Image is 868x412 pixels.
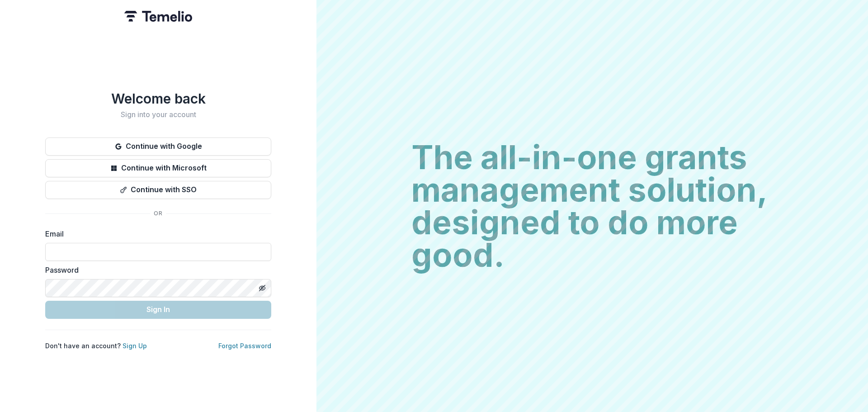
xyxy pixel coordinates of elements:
button: Toggle password visibility [255,281,269,295]
label: Password [45,265,266,275]
button: Sign In [45,301,271,319]
img: Temelio [124,11,192,22]
p: Don't have an account? [45,341,147,350]
a: Sign Up [123,342,147,350]
button: Continue with Google [45,137,271,156]
h2: Sign into your account [45,110,271,119]
button: Continue with Microsoft [45,159,271,177]
label: Email [45,228,266,239]
button: Continue with SSO [45,181,271,199]
a: Forgot Password [218,342,271,350]
h1: Welcome back [45,90,271,107]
